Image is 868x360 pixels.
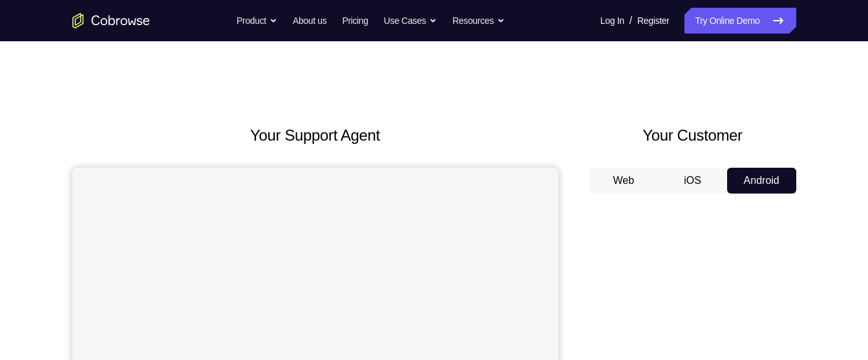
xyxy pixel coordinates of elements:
button: Android [727,168,796,194]
a: Pricing [342,8,368,34]
a: Log In [600,8,624,34]
button: Use Cases [384,8,437,34]
a: Register [637,8,669,34]
h2: Your Support Agent [72,124,558,147]
a: Go to the home page [72,13,150,28]
button: Web [589,168,659,194]
span: / [630,13,632,28]
button: Product [237,8,277,34]
h2: Your Customer [589,124,796,147]
button: iOS [658,168,727,194]
button: Resources [452,8,505,34]
a: Try Online Demo [684,8,796,34]
a: About us [293,8,326,34]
